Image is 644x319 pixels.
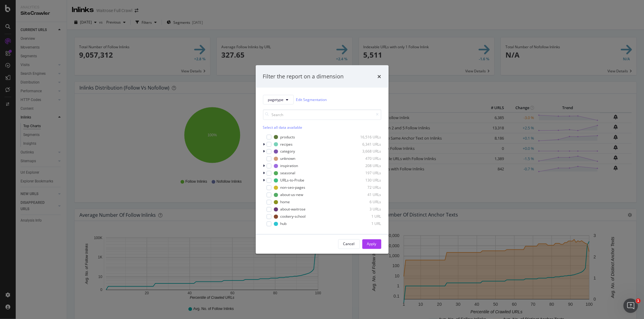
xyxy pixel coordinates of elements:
button: Cancel [338,239,360,249]
div: recipes [280,142,293,147]
div: Cancel [343,242,355,247]
div: hub [280,221,287,226]
div: 470 URLs [352,156,381,161]
div: 3 URLs [352,207,381,212]
div: 197 URLs [352,171,381,176]
div: 6,341 URLs [352,142,381,147]
span: 1 [636,298,641,303]
div: 208 URLs [352,163,381,169]
div: inspiration [280,163,298,169]
div: Filter the report on a dimension [263,73,344,81]
div: Apply [367,242,376,247]
iframe: Intercom live chat [623,298,638,313]
button: pagetype [263,95,294,104]
div: seasonal [280,171,296,176]
div: 16,516 URLs [352,134,381,140]
input: Search [263,109,381,120]
div: 130 URLs [352,178,381,183]
div: 72 URLs [352,185,381,190]
button: Apply [362,239,381,249]
div: modal [256,65,389,254]
div: 41 URLs [352,192,381,197]
div: 1 URL [352,214,381,219]
div: cookery-school [280,214,306,219]
div: about-waitrose [280,207,306,212]
span: pagetype [268,97,284,102]
div: category [280,149,295,154]
div: about-us-new [280,192,303,197]
div: 1 URL [352,221,381,226]
div: URLs-to-Probe [280,178,305,183]
div: 6 URLs [352,200,381,205]
div: times [378,73,381,81]
div: 3,668 URLs [352,149,381,154]
div: unknown [280,156,296,161]
a: Edit Segmentation [296,96,327,103]
div: Select all data available [263,125,381,130]
div: non-seo-pages [280,185,306,190]
div: products [280,134,295,140]
div: home [280,200,290,205]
